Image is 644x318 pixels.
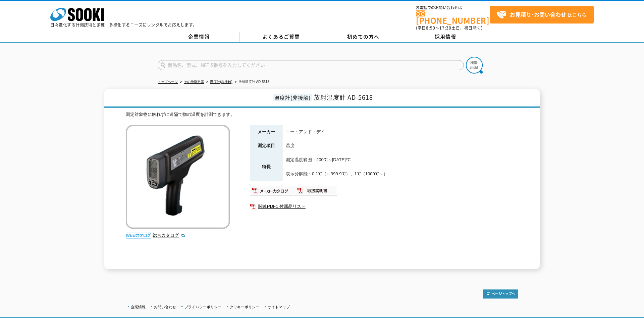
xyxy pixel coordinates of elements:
a: 関連PDF1 付属品リスト [250,202,518,211]
img: トップページへ [483,289,518,299]
td: エー・アンド・デイ [282,125,518,139]
a: メーカーカタログ [250,190,294,195]
a: 取扱説明書 [294,190,338,195]
a: 企業情報 [158,32,240,42]
span: 温度計(非接触) [273,94,312,101]
p: 日々進化する計測技術と多種・多様化するニーズにレンタルでお応えします。 [50,23,197,27]
input: 商品名、型式、NETIS番号を入力してください [158,60,464,70]
th: 特長 [250,153,282,181]
span: 17:30 [439,25,451,31]
span: (平日 ～ 土日、祝日除く) [416,25,482,31]
span: はこちら [496,10,586,20]
a: お問い合わせ [154,305,176,309]
img: メーカーカタログ [250,185,294,196]
a: 初めての方へ [322,32,404,42]
div: 測定対象物に触れずに遠隔で物の温度を計測できます。 [126,111,518,118]
a: [PHONE_NUMBER] [416,10,490,24]
a: 企業情報 [131,305,146,309]
a: クッキーポリシー [230,305,259,309]
span: 放射温度計 AD-5618 [314,93,373,102]
span: 初めての方へ [347,33,379,40]
a: よくあるご質問 [240,32,322,42]
img: 放射温度計 AD-5618 [126,125,230,229]
a: プライバシーポリシー [184,305,221,309]
img: btn_search.png [466,57,483,74]
td: 測定温度範囲：200℃～[DATE]℃ 表示分解能：0.1℃（～999.9℃）、1℃（1000℃～） [282,153,518,181]
span: お電話でのお問い合わせは [416,6,490,10]
a: お見積り･お問い合わせはこちら [490,6,594,24]
strong: お見積り･お問い合わせ [510,10,566,18]
a: その他測定器 [184,80,204,84]
img: webカタログ [126,232,151,239]
td: 温度 [282,139,518,153]
a: 採用情報 [404,32,486,42]
span: 8:50 [426,25,435,31]
a: サイトマップ [268,305,290,309]
img: 取扱説明書 [294,185,338,196]
a: トップページ [158,80,178,84]
a: 温度計(非接触) [210,80,232,84]
th: 測定項目 [250,139,282,153]
th: メーカー [250,125,282,139]
li: 放射温度計 AD-5618 [233,79,269,86]
a: 総合カタログ [153,233,185,238]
